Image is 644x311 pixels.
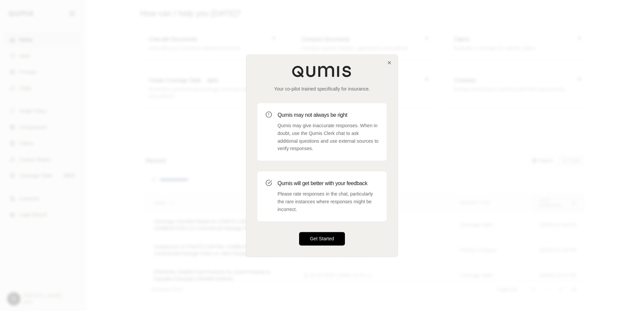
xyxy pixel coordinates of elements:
p: Your co-pilot trained specifically for insurance. [257,85,387,92]
p: Qumis may give inaccurate responses. When in doubt, use the Qumis Clerk chat to ask additional qu... [278,122,379,152]
p: Please rate responses in the chat, particularly the rare instances where responses might be incor... [278,190,379,213]
button: Get Started [299,232,345,246]
img: Qumis Logo [292,65,352,77]
h3: Qumis may not always be right [278,111,379,119]
h3: Qumis will get better with your feedback [278,179,379,187]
